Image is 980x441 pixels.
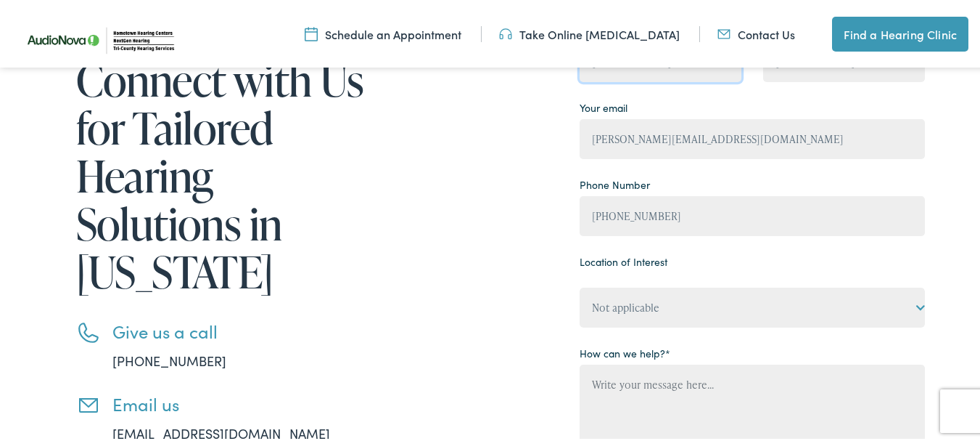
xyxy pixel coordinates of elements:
[717,24,730,40] img: utility icon
[580,175,650,190] label: Phone Number
[717,24,795,40] a: Contact Us
[580,344,670,359] label: How can we help?
[112,422,330,440] a: [EMAIL_ADDRESS][DOMAIN_NAME]
[112,392,374,413] h3: Email us
[112,349,226,368] a: [PHONE_NUMBER]
[305,24,318,40] img: utility icon
[832,15,968,49] a: Find a Hearing Clinic
[580,252,667,267] label: Location of Interest
[580,194,925,234] input: (XXX) XXX - XXXX
[499,24,680,40] a: Take Online [MEDICAL_DATA]
[580,117,925,157] input: example@gmail.com
[499,24,512,40] img: utility icon
[112,319,374,340] h3: Give us a call
[305,24,461,40] a: Schedule an Appointment
[76,54,374,294] h1: Connect with Us for Tailored Hearing Solutions in [US_STATE]
[580,98,627,113] label: Your email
